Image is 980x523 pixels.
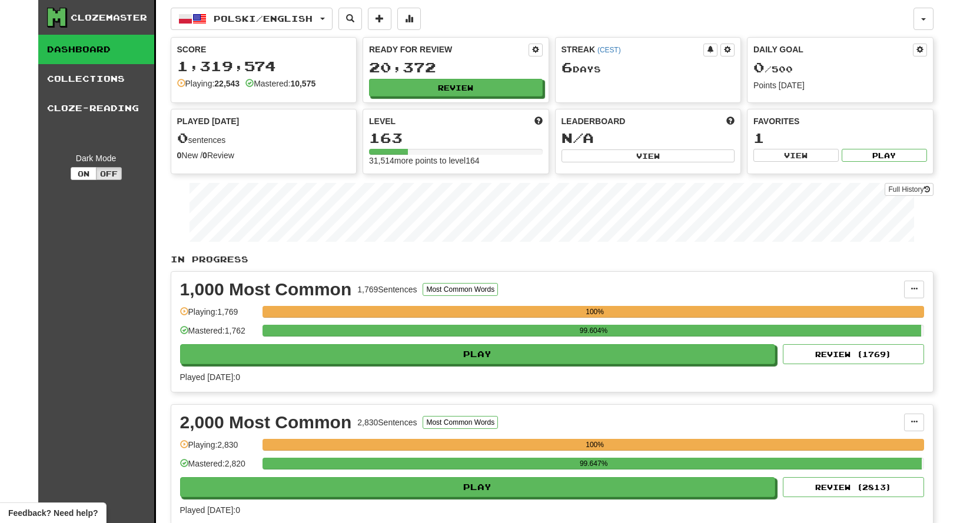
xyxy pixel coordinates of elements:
[47,152,145,164] div: Dark Mode
[177,149,351,161] div: New / Review
[753,64,793,74] span: / 500
[753,44,913,56] div: Daily Goal
[177,44,351,55] div: Score
[214,14,313,24] span: Polski / English
[245,78,315,89] div: Mastered:
[368,8,391,30] button: Add sentence to collection
[180,344,776,364] button: Play
[202,151,207,160] strong: 0
[562,60,735,75] div: Day s
[177,129,188,146] span: 0
[180,505,240,515] span: Played [DATE]: 0
[726,115,735,127] span: This week in points, UTC
[423,283,498,296] button: Most Common Words
[369,60,543,75] div: 20,372
[357,417,417,428] div: 2,830 Sentences
[96,167,122,180] button: Off
[423,416,498,429] button: Most Common Words
[783,344,924,364] button: Review (1769)
[842,149,927,162] button: Play
[177,78,240,89] div: Playing:
[753,115,927,127] div: Favorites
[180,439,257,458] div: Playing: 2,830
[8,507,98,519] span: Open feedback widget
[534,115,543,127] span: Score more points to level up
[562,59,573,75] span: 6
[397,8,421,30] button: More stats
[597,46,621,54] a: (CEST)
[290,79,315,88] strong: 10,575
[783,477,924,497] button: Review (2813)
[753,131,927,145] div: 1
[71,12,147,24] div: Clozemaster
[753,59,765,75] span: 0
[369,115,396,127] span: Level
[369,79,543,96] button: Review
[177,151,182,160] strong: 0
[266,458,922,469] div: 99.647%
[562,115,626,127] span: Leaderboard
[562,149,735,162] button: View
[369,131,543,145] div: 163
[180,372,240,382] span: Played [DATE]: 0
[180,281,352,298] div: 1,000 Most Common
[266,325,921,337] div: 99.604%
[177,131,351,146] div: sentences
[71,167,97,180] button: On
[180,477,776,497] button: Play
[38,35,154,64] a: Dashboard
[38,94,154,123] a: Cloze-Reading
[180,458,257,477] div: Mastered: 2,820
[177,59,351,74] div: 1,319,574
[357,284,417,295] div: 1,769 Sentences
[369,155,543,166] div: 31,514 more points to level 164
[562,44,704,55] div: Streak
[266,439,924,451] div: 100%
[177,115,240,127] span: Played [DATE]
[180,325,257,344] div: Mastered: 1,762
[885,183,933,196] a: Full History
[338,8,362,30] button: Search sentences
[171,8,333,30] button: Polski/English
[753,149,839,162] button: View
[562,129,594,146] span: N/A
[266,306,924,318] div: 100%
[753,79,927,91] div: Points [DATE]
[214,79,240,88] strong: 22,543
[180,306,257,325] div: Playing: 1,769
[369,44,529,55] div: Ready for Review
[38,64,154,94] a: Collections
[180,414,352,431] div: 2,000 Most Common
[171,254,934,265] p: In Progress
